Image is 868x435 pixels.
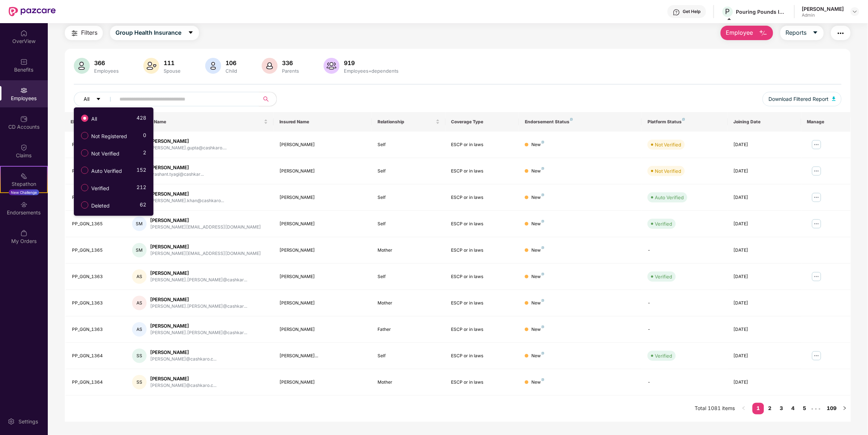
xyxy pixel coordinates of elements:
[93,59,120,67] div: 366
[342,68,400,74] div: Employees+dependents
[150,250,261,257] div: [PERSON_NAME][EMAIL_ADDRESS][DOMAIN_NAME]
[72,300,121,307] div: PP_GGN_1363
[542,378,544,381] img: svg+xml;base64,PHN2ZyB4bWxucz0iaHR0cDovL3d3dy53My5vcmcvMjAwMC9zdmciIHdpZHRoPSI4IiBoZWlnaHQ9IjgiIH...
[378,141,439,148] div: Self
[531,141,544,148] div: New
[683,9,701,14] div: Get Help
[531,273,544,280] div: New
[451,326,513,333] div: ESCP or in laws
[446,112,519,132] th: Coverage Type
[642,290,728,316] td: -
[451,168,513,175] div: ESCP or in laws
[150,356,216,363] div: [PERSON_NAME]@cashkaro.c...
[753,403,764,414] li: 1
[188,30,194,36] span: caret-down
[451,194,513,201] div: ESCP or in laws
[136,166,146,176] span: 152
[843,406,847,410] span: right
[642,369,728,396] td: -
[281,59,300,67] div: 336
[801,112,851,132] th: Manage
[84,95,89,103] span: All
[88,184,112,192] span: Verified
[132,322,147,337] div: AS
[451,273,513,280] div: ESCP or in laws
[274,112,372,132] th: Insured Name
[150,323,247,329] div: [PERSON_NAME]
[811,350,822,362] img: manageButton
[88,202,113,210] span: Deleted
[738,403,750,414] li: Previous Page
[542,141,544,144] img: svg+xml;base64,PHN2ZyB4bWxucz0iaHR0cDovL3d3dy53My5vcmcvMjAwMC9zdmciIHdpZHRoPSI4IiBoZWlnaHQ9IjgiIH...
[768,95,829,103] span: Download Filtered Report
[655,194,684,201] div: Auto Verified
[279,379,366,386] div: [PERSON_NAME]
[72,353,121,359] div: PP_GGN_1364
[734,326,796,333] div: [DATE]
[542,246,544,249] img: svg+xml;base64,PHN2ZyB4bWxucz0iaHR0cDovL3d3dy53My5vcmcvMjAwMC9zdmciIHdpZHRoPSI4IiBoZWlnaHQ9IjgiIH...
[72,221,121,227] div: PP_GGN_1365
[136,114,146,124] span: 428
[542,352,544,355] img: svg+xml;base64,PHN2ZyB4bWxucz0iaHR0cDovL3d3dy53My5vcmcvMjAwMC9zdmciIHdpZHRoPSI4IiBoZWlnaHQ9IjgiIH...
[20,230,28,237] img: svg+xml;base64,PHN2ZyBpZD0iTXlfT3JkZXJzIiBkYXRhLW5hbWU9Ik15IE9yZGVycyIgeG1sbnM9Imh0dHA6Ly93d3cudz...
[150,145,227,152] div: [PERSON_NAME].gupta@cashkaro....
[451,379,513,386] div: ESCP or in laws
[279,273,366,280] div: [PERSON_NAME]
[734,141,796,148] div: [DATE]
[110,26,199,40] button: Group Health Insurancecaret-down
[734,300,796,307] div: [DATE]
[531,247,544,254] div: New
[738,403,750,414] button: left
[150,277,247,283] div: [PERSON_NAME].[PERSON_NAME]@cashkar...
[655,273,672,280] div: Verified
[378,194,439,201] div: Self
[279,300,366,307] div: [PERSON_NAME]
[451,221,513,227] div: ESCP or in laws
[642,237,728,264] td: -
[115,28,181,37] span: Group Health Insurance
[810,403,822,414] span: •••
[736,8,787,15] div: Pouring Pounds India Pvt Ltd (CashKaro and EarnKaro)
[72,379,121,386] div: PP_GGN_1364
[279,194,366,201] div: [PERSON_NAME]
[786,28,807,37] span: Reports
[20,172,28,180] img: svg+xml;base64,PHN2ZyB4bWxucz0iaHR0cDovL3d3dy53My5vcmcvMjAwMC9zdmciIHdpZHRoPSIyMSIgaGVpZ2h0PSIyMC...
[813,30,818,36] span: caret-down
[642,316,728,343] td: -
[136,183,146,194] span: 212
[259,92,277,106] button: search
[279,353,366,359] div: [PERSON_NAME]...
[378,326,439,333] div: Father
[74,92,118,106] button: Allcaret-down
[65,26,103,40] button: Filters
[132,269,147,284] div: AS
[780,26,824,40] button: Reportscaret-down
[150,270,247,277] div: [PERSON_NAME]
[279,326,366,333] div: [PERSON_NAME]
[150,138,227,145] div: [PERSON_NAME]
[725,7,730,16] span: P
[88,132,130,140] span: Not Registered
[655,167,681,175] div: Not Verified
[764,403,776,414] li: 2
[279,247,366,254] div: [PERSON_NAME]
[140,201,146,211] span: 62
[734,168,796,175] div: [DATE]
[682,118,685,121] img: svg+xml;base64,PHN2ZyB4bWxucz0iaHR0cDovL3d3dy53My5vcmcvMjAwMC9zdmciIHdpZHRoPSI4IiBoZWlnaHQ9IjgiIH...
[451,247,513,254] div: ESCP or in laws
[132,375,147,389] div: SS
[88,115,100,123] span: All
[378,353,439,359] div: Self
[150,224,261,231] div: [PERSON_NAME][EMAIL_ADDRESS][DOMAIN_NAME]
[451,300,513,307] div: ESCP or in laws
[378,247,439,254] div: Mother
[150,191,224,197] div: [PERSON_NAME]
[20,30,28,37] img: svg+xml;base64,PHN2ZyBpZD0iSG9tZSIgeG1sbnM9Imh0dHA6Ly93d3cudzMub3JnLzIwMDAvc3ZnIiB3aWR0aD0iMjAiIG...
[726,28,753,37] span: Employee
[802,12,844,18] div: Admin
[150,217,261,224] div: [PERSON_NAME]
[9,7,56,16] img: New Pazcare Logo
[224,59,239,67] div: 106
[531,379,544,386] div: New
[542,273,544,276] img: svg+xml;base64,PHN2ZyB4bWxucz0iaHR0cDovL3d3dy53My5vcmcvMjAwMC9zdmciIHdpZHRoPSI4IiBoZWlnaHQ9IjgiIH...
